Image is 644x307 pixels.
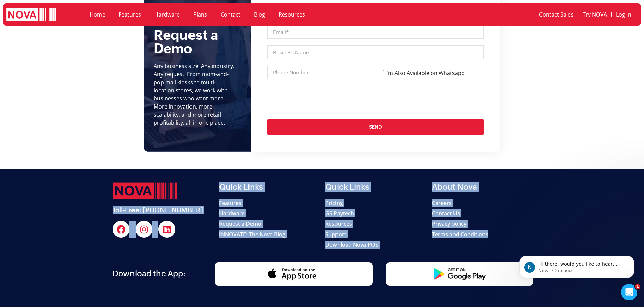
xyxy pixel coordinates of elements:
a: Home [83,7,112,22]
a: Contact Us [432,209,532,217]
input: Only numbers and phone characters (#, -, *, etc) are accepted. [267,66,371,79]
a: Pricing [325,199,425,207]
span: Send [369,124,382,130]
span: Contact Us [432,209,460,217]
a: INNOVATE: The Nova Blog [219,230,319,238]
span: Features [219,199,241,207]
a: Download Nova POS [325,241,425,249]
a: GS Paytech [325,209,425,217]
h2: Quick Links [325,182,425,192]
a: Contact Sales [535,7,578,22]
span: Pricing [325,199,343,207]
a: Features [219,199,319,207]
span: Support [325,230,346,238]
nav: Menu [451,7,635,22]
a: Request a Demo [219,220,319,228]
a: Features [112,7,148,22]
span: Download Nova POS [325,241,378,249]
span: INNOVATE: The Nova Blog [219,230,285,238]
span: Privacy policy [432,220,466,228]
a: Resources [272,7,312,22]
a: Resources [325,220,425,228]
a: Terms and Conditions [432,230,532,238]
div: Any business size. Any industry. Any request. From mom-and-pop mall kiosks to multi-location stor... [154,62,235,127]
label: I'm Also Available on Whatsapp [385,69,465,77]
h5: Request a Demo [154,28,241,55]
a: Contact [214,7,247,22]
span: Terms and Conditions [432,230,488,238]
h2: About Nova [432,182,532,192]
input: Email* [267,25,484,39]
img: logo white [6,8,56,22]
a: Support [325,230,425,238]
a: Blog [247,7,272,22]
a: Try NOVA [578,7,611,22]
span: Resources [325,220,352,228]
a: Privacy policy [432,220,532,228]
span: Request a Demo [219,220,261,228]
h2: Quick Links [219,182,319,192]
input: Business Name [267,45,484,59]
a: Hardware [148,7,186,22]
a: Hardware [219,209,319,217]
nav: Menu [83,7,444,22]
a: Log In [612,7,636,22]
iframe: Intercom live chat [621,284,637,300]
a: Plans [186,7,214,22]
a: Careers [432,199,532,207]
iframe: Intercom notifications message [509,242,644,289]
button: Send [267,119,484,135]
h2: Toll-Free: [PHONE_NUMBER] [113,206,212,214]
span: Hardware [219,209,245,217]
span: Careers [432,199,452,207]
h2: Download the App: [113,269,211,279]
span: GS Paytech [325,209,354,217]
span: 1 [635,284,640,289]
iframe: reCAPTCHA [267,86,370,112]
